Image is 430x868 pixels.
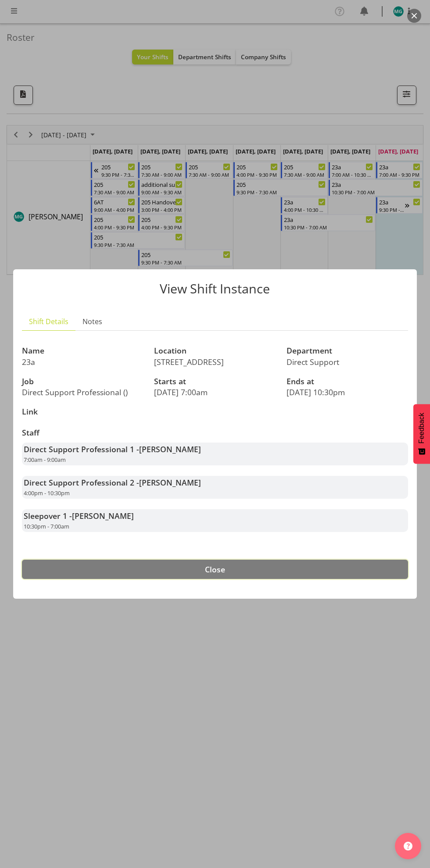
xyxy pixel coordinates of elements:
strong: Direct Support Professional 2 - [24,477,201,488]
p: 23a [22,357,143,367]
span: Close [205,564,225,575]
span: 7:00am - 9:00am [24,456,66,464]
p: View Shift Instance [22,282,408,295]
button: Close [22,560,408,579]
span: Feedback [418,413,426,443]
h3: Starts at [154,377,276,386]
span: [PERSON_NAME] [72,511,134,521]
p: [STREET_ADDRESS] [154,357,276,367]
p: Direct Support [287,357,408,367]
p: Direct Support Professional () [22,387,143,397]
h3: Department [287,346,408,355]
span: Notes [82,316,102,327]
span: 10:30pm - 7:00am [24,522,69,530]
span: Shift Details [29,316,68,327]
h3: Name [22,346,143,355]
h3: Job [22,377,143,386]
h3: Location [154,346,276,355]
strong: Sleepover 1 - [24,511,134,521]
h3: Ends at [287,377,408,386]
strong: Direct Support Professional 1 - [24,444,201,454]
span: 4:00pm - 10:30pm [24,489,70,497]
span: [PERSON_NAME] [139,477,201,488]
span: [PERSON_NAME] [139,444,201,454]
p: [DATE] 10:30pm [287,387,408,397]
p: [DATE] 7:00am [154,387,276,397]
h3: Staff [22,429,408,437]
img: help-xxl-2.png [404,842,412,850]
h3: Link [22,407,143,416]
button: Feedback - Show survey [413,404,430,464]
